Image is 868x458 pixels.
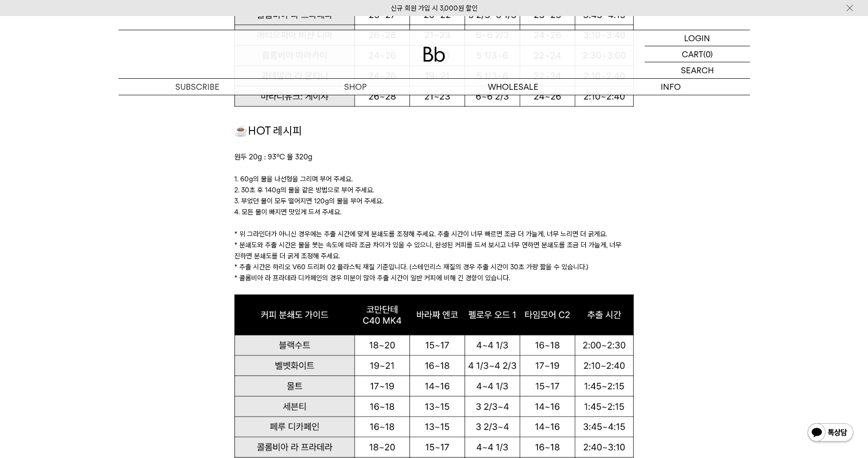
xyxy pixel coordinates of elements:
a: CART (0) [645,46,750,62]
p: CART [682,46,703,62]
a: LOGIN [645,30,750,46]
p: * 추출 시간은 하리오 V60 드리퍼 02 플라스틱 재질 기준입니다. (스테인리스 재질의 경우 추출 시간이 30초 가량 짧을 수 있습니다.) [234,262,634,273]
p: WHOLESALE [434,79,592,95]
img: 로고 [423,47,445,62]
a: SUBSCRIBE [119,79,276,95]
p: * 분쇄도와 추출 시간은 물을 붓는 속도에 따라 조금 차이가 있을 수 있으니, 완성된 커피를 드셔 보시고 너무 연하면 분쇄도를 조금 더 가늘게, 너무 진하면 분쇄도를 더 굵게... [234,240,634,262]
a: SHOP [276,79,434,95]
p: 1. 60g의 물을 나선형을 그리며 부어 주세요. [234,174,634,185]
a: 신규 회원 가입 시 3,000원 할인 [391,4,478,12]
img: 카카오톡 채널 1:1 채팅 버튼 [807,422,854,444]
p: 4. 모든 물이 빠지면 맛있게 드셔 주세요. [234,207,634,218]
p: * 위 그라인더가 아니신 경우에는 추출 시간에 맞게 분쇄도를 조정해 주세요. 추출 시간이 너무 빠르면 조금 더 가늘게, 너무 느리면 더 굵게요. [234,229,634,240]
p: * 콜롬비아 라 프라데라 디카페인의 경우 미분이 많아 추출 시간이 일반 커피에 비해 긴 경향이 있습니다. [234,273,634,284]
p: 2. 30초 후 140g의 물을 같은 방법으로 부어 주세요. [234,185,634,196]
p: INFO [592,79,750,95]
span: 원두 20g : 93℃ 물 320g [234,153,313,161]
p: SEARCH [681,62,714,78]
p: 3. 부었던 물이 모두 떨어지면 120g의 물을 부어 주세요. [234,196,634,207]
p: (0) [703,46,713,62]
span: ☕HOT 레시피 [234,124,302,137]
p: LOGIN [684,30,710,46]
